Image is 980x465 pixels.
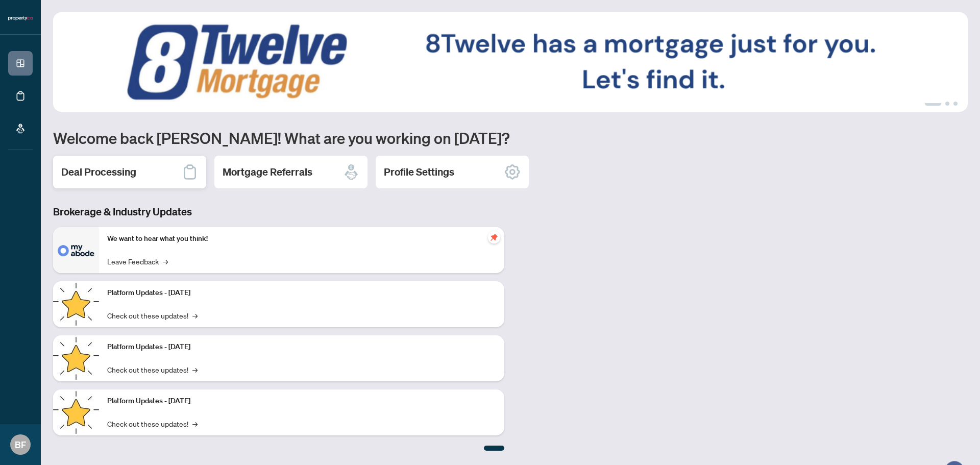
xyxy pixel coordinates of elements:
[53,389,99,435] img: Platform Updates - June 23, 2025
[8,15,33,21] img: logo
[107,287,496,299] p: Platform Updates - [DATE]
[53,12,968,112] img: Slide 0
[107,233,496,244] p: We want to hear what you think!
[192,364,198,375] span: →
[15,437,26,452] span: BF
[192,418,198,429] span: →
[107,418,198,429] a: Check out these updates!→
[223,165,312,179] h2: Mortgage Referrals
[945,102,949,106] button: 2
[107,341,496,353] p: Platform Updates - [DATE]
[925,102,941,106] button: 1
[939,429,970,460] button: Open asap
[53,335,99,381] img: Platform Updates - July 8, 2025
[488,231,500,243] span: pushpin
[61,165,136,179] h2: Deal Processing
[53,128,968,148] h1: Welcome back [PERSON_NAME]! What are you working on [DATE]?
[107,364,198,375] a: Check out these updates!→
[53,281,99,327] img: Platform Updates - July 21, 2025
[107,396,496,407] p: Platform Updates - [DATE]
[107,256,168,267] a: Leave Feedback→
[53,227,99,273] img: We want to hear what you think!
[953,102,958,106] button: 3
[107,310,198,321] a: Check out these updates!→
[384,165,454,179] h2: Profile Settings
[163,256,168,267] span: →
[192,310,198,321] span: →
[53,205,504,219] h3: Brokerage & Industry Updates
